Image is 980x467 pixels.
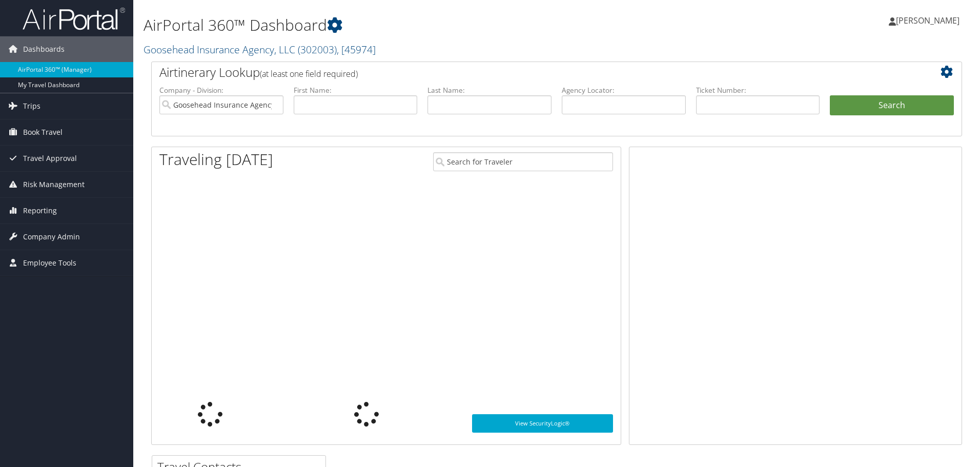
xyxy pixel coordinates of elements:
h1: AirPortal 360™ Dashboard [144,14,695,36]
span: (at least one field required) [260,68,358,79]
span: , [ 45974 ] [337,43,376,56]
span: Employee Tools [23,250,76,276]
span: Dashboards [23,36,65,62]
a: [PERSON_NAME] [889,5,970,36]
span: Travel Approval [23,146,77,171]
span: Trips [23,93,40,119]
h1: Traveling [DATE] [159,149,273,170]
button: Search [830,95,954,116]
span: Reporting [23,198,57,224]
a: View SecurityLogic® [472,414,613,433]
label: Last Name: [427,85,552,95]
span: Risk Management [23,172,85,197]
label: First Name: [294,85,418,95]
h2: Airtinerary Lookup [159,64,886,81]
span: Company Admin [23,224,80,250]
label: Company - Division: [159,85,283,95]
span: [PERSON_NAME] [896,15,959,26]
span: ( 302003 ) [298,43,337,56]
span: Book Travel [23,119,63,145]
label: Agency Locator: [562,85,686,95]
input: Search for Traveler [433,152,613,171]
img: airportal-logo.png [23,7,125,31]
label: Ticket Number: [696,85,820,95]
a: Goosehead Insurance Agency, LLC [144,43,376,56]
